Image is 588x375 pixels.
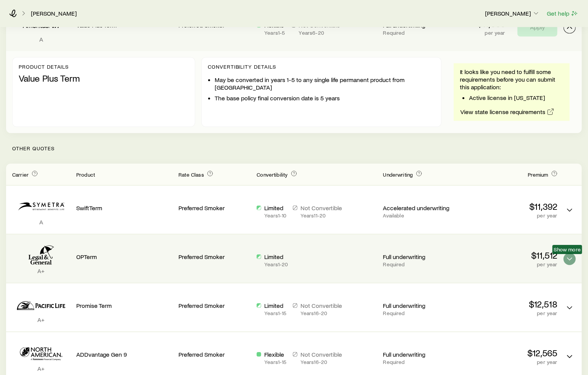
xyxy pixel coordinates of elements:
p: Required [383,310,455,316]
p: It looks like you need to fulfill some requirements before you can submit this application: [460,68,564,91]
p: Limited [264,204,286,212]
p: Preferred Smoker [178,351,251,358]
p: per year [461,261,557,267]
p: Required [383,30,455,36]
p: Not Convertible [300,351,342,358]
button: [PERSON_NAME] [485,9,540,18]
span: Premium [528,171,548,178]
li: Active license in [US_STATE] [469,94,564,101]
p: Years 16 - 20 [300,359,342,365]
p: Full underwriting [383,302,455,309]
p: per year [461,310,557,316]
p: Limited [264,302,286,309]
span: Rate Class [178,171,204,178]
p: OPTerm [76,253,172,261]
li: The base policy final conversion date is 5 years [215,94,435,102]
p: A [12,218,70,226]
p: ADDvantage Gen 9 [76,351,172,358]
span: Carrier [12,171,29,178]
p: Years 1 - 15 [264,359,286,365]
p: Full underwriting [383,351,455,358]
p: Years 1 - 5 [264,30,285,36]
p: Preferred Smoker [178,302,251,309]
p: Promise Term [76,302,172,309]
button: Get help [546,9,579,18]
p: $11,512 [461,250,557,261]
p: Limited [264,253,288,261]
p: Years 1 - 10 [264,212,286,219]
p: [PERSON_NAME] [485,10,540,17]
p: Years 11 - 20 [300,212,342,219]
p: $12,565 [461,348,557,358]
p: Required [383,359,455,365]
p: Years 6 - 20 [299,30,341,36]
p: Product details [19,64,189,70]
p: Years 1 - 20 [264,261,288,267]
span: Product [76,171,95,178]
p: Years 16 - 20 [300,310,342,316]
p: A [12,35,70,43]
p: Required [383,261,455,267]
a: [PERSON_NAME] [31,10,77,17]
p: per year [461,212,557,219]
li: May be converted in years 1-5 to any single life permanent product from [GEOGRAPHIC_DATA] [215,76,435,91]
p: Preferred Smoker [178,253,251,261]
p: Convertibility Details [208,64,435,70]
p: Accelerated underwriting [383,204,455,212]
p: $11,392 [461,201,557,212]
p: Years 1 - 15 [264,310,286,316]
p: per year [477,30,505,36]
p: Full underwriting [383,253,455,261]
span: Underwriting [383,171,413,178]
p: Not Convertible [300,204,342,212]
p: A+ [12,365,70,372]
p: Preferred Smoker [178,204,251,212]
p: Flexible [264,351,286,358]
p: SwiftTerm [76,204,172,212]
p: A+ [12,267,70,275]
p: A+ [12,316,70,323]
p: per year [461,359,557,365]
p: Other Quotes [6,133,582,164]
button: Apply [517,18,557,37]
span: Convertibility [257,171,288,178]
a: View state license requirements [460,108,555,116]
p: Available [383,212,455,219]
p: Value Plus Term [19,73,189,84]
p: $12,518 [461,299,557,309]
p: Not Convertible [300,302,342,309]
span: Show more [554,246,581,253]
